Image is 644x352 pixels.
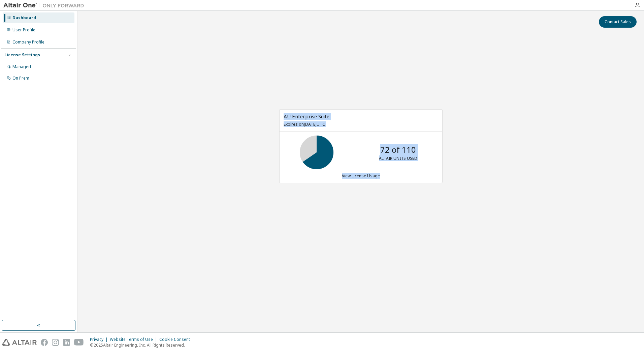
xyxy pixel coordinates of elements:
p: ALTAIR UNITS USED [379,155,417,161]
div: Dashboard [12,15,36,21]
span: AU Enterprise Suite [284,113,329,120]
img: altair_logo.svg [2,339,37,346]
div: Privacy [90,337,110,342]
p: © 2025 Altair Engineering, Inc. All Rights Reserved. [90,342,194,348]
img: youtube.svg [74,339,84,346]
img: Altair One [3,2,88,9]
div: License Settings [4,52,40,58]
p: 72 of 110 [380,144,416,155]
div: On Prem [12,76,29,81]
img: linkedin.svg [63,339,70,346]
img: instagram.svg [52,339,59,346]
div: User Profile [12,27,35,33]
div: Cookie Consent [159,337,194,342]
div: Managed [12,64,31,69]
div: Website Terms of Use [110,337,159,342]
button: Contact Sales [599,16,637,28]
img: facebook.svg [41,339,48,346]
div: Company Profile [12,39,44,45]
a: View License Usage [342,173,380,179]
p: Expires on [DATE] UTC [284,121,437,127]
